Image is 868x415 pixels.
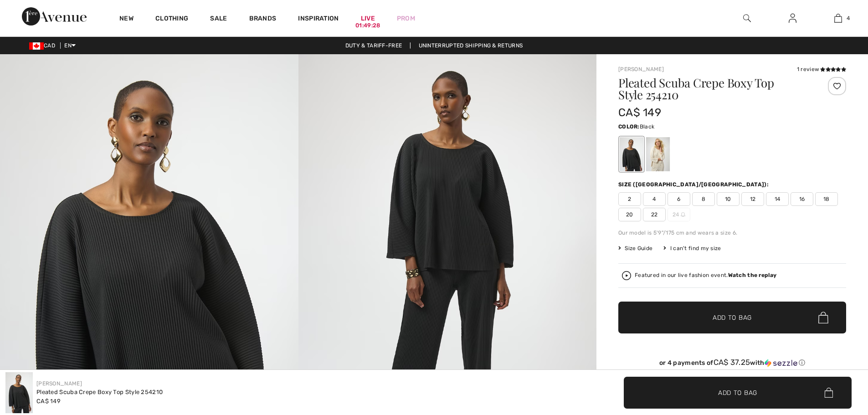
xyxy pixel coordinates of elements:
[643,192,666,206] span: 4
[646,137,670,171] div: Birch
[618,358,846,370] div: or 4 payments ofCA$ 37.25withSezzle Click to learn more about Sezzle
[789,13,796,24] img: My Info
[155,15,188,24] a: Clothing
[5,372,33,413] img: Pleated Scuba Crepe Boxy Top Style 254210
[781,13,804,24] a: Sign In
[618,106,661,119] span: CA$ 149
[210,15,227,24] a: Sale
[249,15,277,24] a: Brands
[618,77,808,101] h1: Pleated Scuba Crepe Boxy Top Style 254210
[663,244,721,252] div: I can't find my size
[668,192,690,206] span: 6
[298,15,339,24] span: Inspiration
[692,192,715,206] span: 8
[824,388,833,398] img: Bag.svg
[29,42,44,50] img: Canadian Dollar
[29,42,59,49] span: CAD
[765,359,797,367] img: Sezzle
[640,123,655,130] span: Black
[624,377,852,409] button: Add to Bag
[355,21,380,30] div: 01:49:28
[36,388,163,397] div: Pleated Scuba Crepe Boxy Top Style 254210
[766,192,789,206] span: 14
[36,380,82,387] a: [PERSON_NAME]
[64,42,76,49] span: EN
[618,302,846,333] button: Add to Bag
[620,137,643,171] div: Black
[818,312,828,323] img: Bag.svg
[618,192,641,206] span: 2
[741,192,764,206] span: 12
[791,192,813,206] span: 16
[847,14,850,22] span: 4
[119,15,134,24] a: New
[717,192,740,206] span: 10
[618,244,652,252] span: Size Guide
[815,192,838,206] span: 18
[22,7,87,26] img: 1ère Avenue
[618,229,846,237] div: Our model is 5'9"/175 cm and wears a size 6.
[618,208,641,221] span: 20
[643,208,666,221] span: 22
[618,180,770,189] div: Size ([GEOGRAPHIC_DATA]/[GEOGRAPHIC_DATA]):
[713,313,752,323] span: Add to Bag
[361,14,375,23] a: Live01:49:28
[618,66,664,72] a: [PERSON_NAME]
[397,14,415,23] a: Prom
[36,398,61,405] span: CA$ 149
[816,13,860,24] a: 4
[743,13,751,24] img: search the website
[834,13,842,24] img: My Bag
[635,272,776,278] div: Featured in our live fashion event.
[797,65,846,73] div: 1 review
[728,272,777,278] strong: Watch the replay
[618,123,640,130] span: Color:
[668,208,690,221] span: 24
[681,212,685,217] img: ring-m.svg
[718,388,757,397] span: Add to Bag
[622,271,631,280] img: Watch the replay
[714,358,750,367] span: CA$ 37.25
[618,358,846,367] div: or 4 payments of with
